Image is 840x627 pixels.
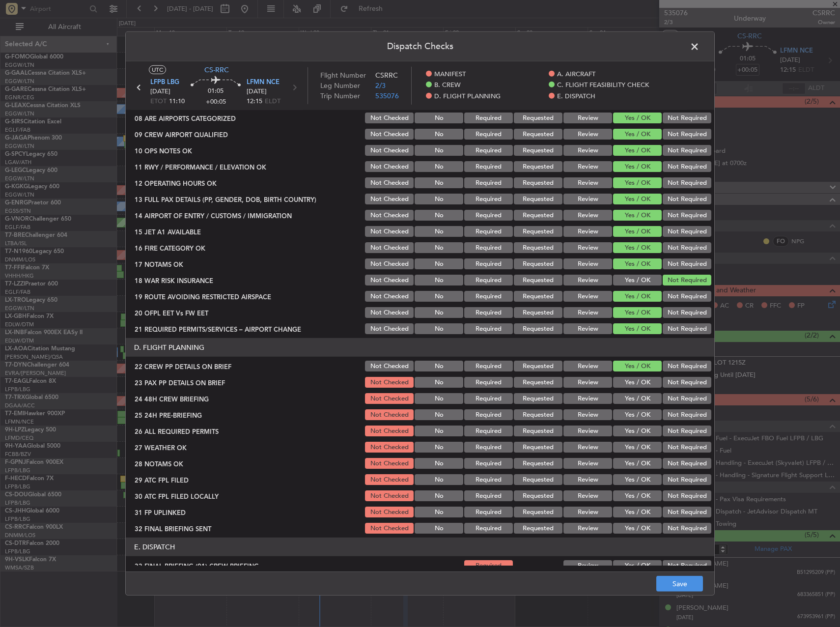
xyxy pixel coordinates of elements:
button: Yes / OK [613,275,662,285]
button: Not Required [663,210,711,221]
button: Yes / OK [613,409,662,420]
button: Yes / OK [613,113,662,123]
button: Not Required [663,442,711,453]
header: Dispatch Checks [126,32,714,61]
button: Yes / OK [613,307,662,318]
button: Not Required [663,113,711,123]
button: Yes / OK [613,442,662,453]
button: Yes / OK [613,377,662,388]
button: Not Required [663,523,711,534]
button: Not Required [663,226,711,237]
button: Not Required [663,458,711,469]
button: Not Required [663,323,711,334]
button: Yes / OK [613,145,662,156]
button: Yes / OK [613,458,662,469]
button: Not Required [663,242,711,253]
button: Not Required [663,129,711,140]
button: Yes / OK [613,474,662,485]
button: Yes / OK [613,242,662,253]
button: Not Required [663,361,711,371]
button: Not Required [663,275,711,285]
button: Yes / OK [613,258,662,269]
button: Not Required [663,474,711,485]
button: Not Required [663,291,711,302]
button: Not Required [663,507,711,517]
button: Yes / OK [613,426,662,436]
button: Yes / OK [613,393,662,404]
button: Not Required [663,177,711,188]
button: Not Required [663,377,711,388]
button: Yes / OK [613,560,662,571]
button: Not Required [663,145,711,156]
button: Yes / OK [613,177,662,188]
button: Yes / OK [613,291,662,302]
button: Save [656,576,703,592]
button: Not Required [663,161,711,172]
button: Yes / OK [613,210,662,221]
button: Yes / OK [613,361,662,371]
button: Yes / OK [613,523,662,534]
button: Not Required [663,426,711,436]
button: Yes / OK [613,323,662,334]
button: Yes / OK [613,226,662,237]
button: Yes / OK [613,490,662,501]
button: Not Required [663,409,711,420]
button: Not Required [663,258,711,269]
button: Not Required [663,490,711,501]
button: Not Required [663,560,711,571]
button: Yes / OK [613,161,662,172]
button: Yes / OK [613,129,662,140]
button: Not Required [663,307,711,318]
button: Yes / OK [613,507,662,517]
button: Not Required [663,194,711,204]
button: Yes / OK [613,194,662,204]
button: Not Required [663,393,711,404]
